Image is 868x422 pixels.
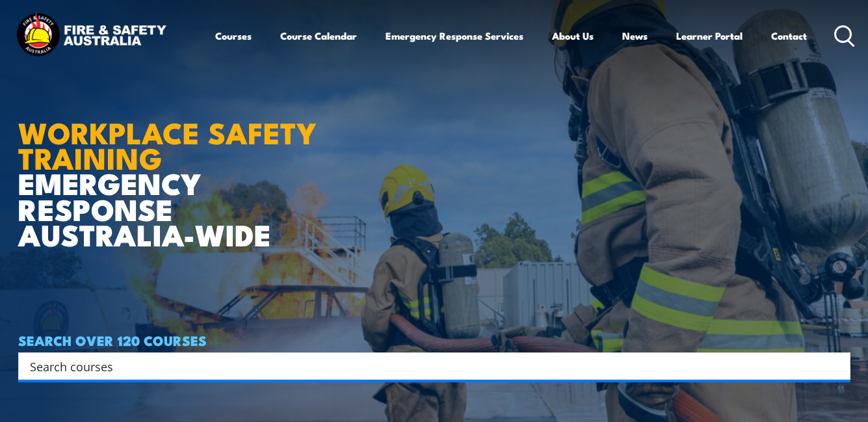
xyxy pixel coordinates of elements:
a: Emergency Response Services [386,20,523,51]
a: Course Calendar [280,20,357,51]
input: Search input [30,356,822,376]
h1: EMERGENCY RESPONSE AUSTRALIA-WIDE [18,86,336,246]
a: Courses [215,20,252,51]
a: News [622,20,648,51]
a: About Us [552,20,594,51]
h4: SEARCH OVER 120 COURSES [18,333,850,347]
button: Search magnifier button [828,357,846,375]
strong: WORKPLACE SAFETY TRAINING [18,109,317,179]
a: Learner Portal [676,20,743,51]
form: Search form [33,357,824,375]
a: Contact [771,20,807,51]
